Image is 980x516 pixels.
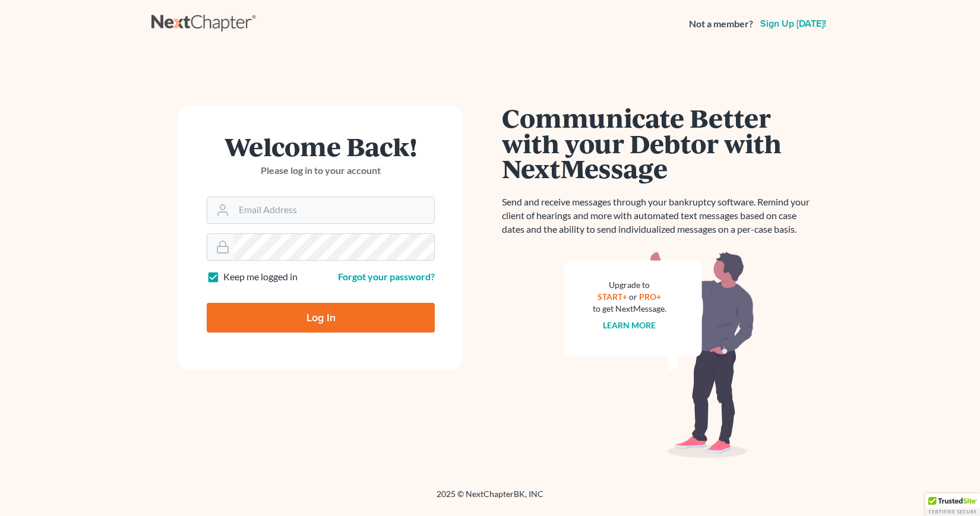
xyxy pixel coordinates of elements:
[223,270,298,284] label: Keep me logged in
[207,303,435,333] input: Log In
[925,493,980,516] div: TrustedSite Certified
[234,197,434,223] input: Email Address
[207,164,435,178] p: Please log in to your account
[598,292,628,302] a: START+
[593,279,666,291] div: Upgrade to
[564,251,754,458] img: nextmessage_bg-59042aed3d76b12b5cd301f8e5b87938c9018125f34e5fa2b7a6b67550977c72.svg
[207,134,435,159] h1: Welcome Back!
[502,195,817,236] p: Send and receive messages through your bankruptcy software. Remind your client of hearings and mo...
[640,292,662,302] a: PRO+
[630,292,638,302] span: or
[758,19,829,29] a: Sign up [DATE]!
[338,271,435,282] a: Forgot your password?
[689,17,753,31] strong: Not a member?
[502,105,817,181] h1: Communicate Better with your Debtor with NextMessage
[151,488,829,509] div: 2025 © NextChapterBK, INC
[593,303,666,315] div: to get NextMessage.
[603,320,656,330] a: Learn more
